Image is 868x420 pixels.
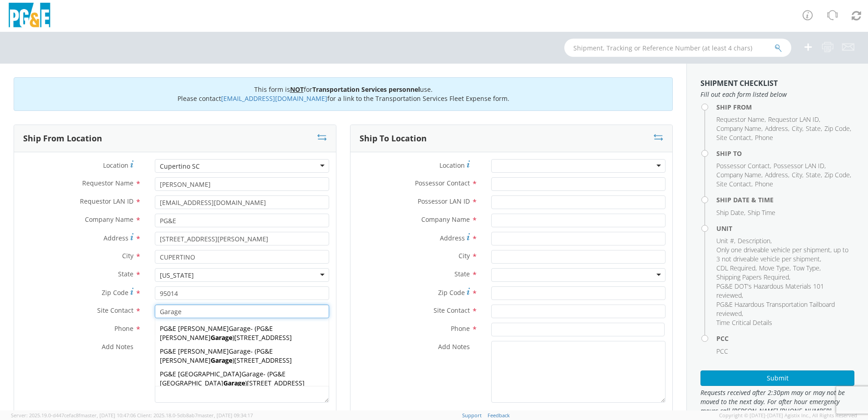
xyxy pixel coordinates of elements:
[716,133,751,142] span: Site Contact
[792,170,802,179] span: City
[824,170,851,180] li: ,
[439,161,465,170] span: Location
[211,333,232,342] strong: Garage
[438,342,470,351] span: Add Notes
[716,170,763,180] li: ,
[488,412,510,419] a: Feedback
[716,335,854,342] h4: PCC
[137,412,253,419] span: Client: 2025.18.0-5db8ab7
[122,251,133,260] span: City
[211,356,232,365] strong: Garage
[454,270,470,278] span: State
[80,197,133,205] span: Requestor LAN ID
[155,345,329,367] div: - ( )
[104,234,128,242] span: Address
[102,342,133,351] span: Add Notes
[451,324,470,333] span: Phone
[765,124,789,133] li: ,
[716,124,761,133] span: Company Name
[716,245,852,264] li: ,
[716,264,757,273] li: ,
[160,324,273,342] span: PG&E [PERSON_NAME]
[716,115,766,124] li: ,
[716,347,728,355] span: PCC
[155,367,329,390] div: - ( )
[155,322,329,345] div: - ( )
[716,264,755,272] span: CDL Required
[247,379,305,387] span: [STREET_ADDRESS]
[160,271,194,280] div: [US_STATE]
[716,124,763,133] li: ,
[11,412,136,419] span: Server: 2025.19.0-d447cefac8f
[290,85,304,94] u: NOT
[716,180,753,189] li: ,
[759,264,791,273] li: ,
[716,161,771,170] li: ,
[716,245,848,263] span: Only one driveable vehicle per shipment, up to 3 not driveable vehicle per shipment
[793,264,819,272] span: Tow Type
[716,196,854,203] h4: Ship Date & Time
[806,124,822,133] li: ,
[768,115,820,124] li: ,
[716,282,824,300] span: PG&E DOT's Hazardous Materials 101 reviewed
[118,270,133,278] span: State
[824,124,851,133] li: ,
[223,379,245,387] strong: Garage
[97,306,133,315] span: Site Contact
[440,234,465,242] span: Address
[103,161,128,170] span: Location
[768,115,819,124] span: Requestor LAN ID
[80,412,136,419] span: master, [DATE] 10:47:06
[415,179,470,187] span: Possessor Contact
[792,124,802,133] span: City
[759,264,789,272] span: Move Type
[716,273,789,281] span: Shipping Papers Required
[716,150,854,157] h4: Ship To
[716,115,764,124] span: Requestor Name
[774,161,826,170] li: ,
[719,412,857,419] span: Copyright © [DATE]-[DATE] Agistix Inc., All Rights Reserved
[806,170,822,180] li: ,
[765,170,789,180] li: ,
[716,300,852,318] li: ,
[160,370,286,387] span: PG&E [GEOGRAPHIC_DATA]
[765,124,788,133] span: Address
[716,236,734,245] span: Unit #
[160,162,200,171] div: Cupertino SC
[160,324,251,333] span: PG&E [PERSON_NAME]
[716,104,854,110] h4: Ship From
[234,333,292,342] span: [STREET_ADDRESS]
[765,170,788,179] span: Address
[160,370,263,378] span: PG&E [GEOGRAPHIC_DATA]
[160,347,273,365] span: PG&E [PERSON_NAME]
[221,94,327,103] a: [EMAIL_ADDRESS][DOMAIN_NAME]
[360,134,427,143] h3: Ship To Location
[459,251,470,260] span: City
[102,288,128,297] span: Zip Code
[242,370,263,378] strong: Garage
[716,318,772,327] span: Time Critical Details
[700,370,854,386] button: Submit
[755,180,773,188] span: Phone
[716,180,751,188] span: Site Contact
[716,133,753,142] li: ,
[234,356,292,365] span: [STREET_ADDRESS]
[438,288,465,297] span: Zip Code
[774,161,824,170] span: Possessor LAN ID
[793,264,821,273] li: ,
[748,208,775,217] span: Ship Time
[738,236,772,245] li: ,
[716,236,735,245] li: ,
[716,208,745,217] li: ,
[160,347,251,355] span: PG&E [PERSON_NAME]
[700,388,854,415] span: Requests received after 2:30pm may or may not be moved to the next day. For after hour emergency ...
[114,324,133,333] span: Phone
[418,197,470,205] span: Possessor LAN ID
[806,124,821,133] span: State
[824,124,850,133] span: Zip Code
[197,412,253,419] span: master, [DATE] 09:34:17
[229,324,251,333] strong: Garage
[792,124,804,133] li: ,
[564,39,791,57] input: Shipment, Tracking or Reference Number (at least 4 chars)
[462,412,482,419] a: Support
